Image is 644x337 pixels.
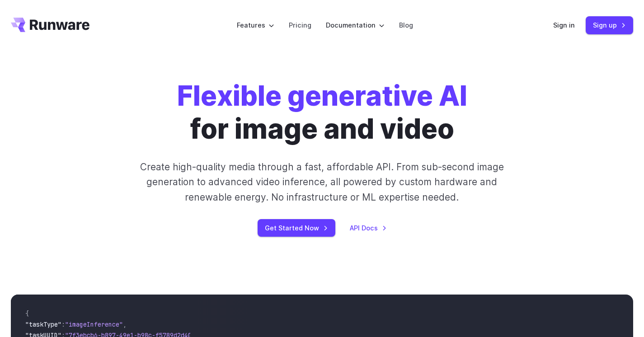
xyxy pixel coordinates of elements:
[586,16,633,34] a: Sign up
[177,79,467,112] strong: Flexible generative AI
[350,223,387,233] a: API Docs
[25,309,29,318] span: {
[177,80,467,145] h1: for image and video
[123,320,127,328] span: ,
[61,320,65,328] span: :
[25,320,61,328] span: "taskType"
[11,18,89,32] a: Go to /
[399,20,413,30] a: Blog
[553,20,575,30] a: Sign in
[123,159,521,205] p: Create high-quality media through a fast, affordable API. From sub-second image generation to adv...
[326,20,385,30] label: Documentation
[289,20,311,30] a: Pricing
[237,20,274,30] label: Features
[258,219,335,237] a: Get Started Now
[65,320,123,328] span: "imageInference"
